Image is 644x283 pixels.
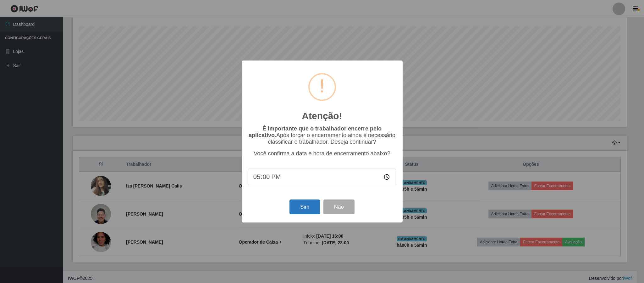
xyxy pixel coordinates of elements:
button: Não [323,199,355,214]
button: Sim [289,199,320,214]
p: Você confirma a data e hora de encerramento abaixo? [248,150,396,157]
p: Após forçar o encerramento ainda é necessário classificar o trabalhador. Deseja continuar? [248,125,396,145]
b: É importante que o trabalhador encerre pelo aplicativo. [249,125,382,138]
h2: Atenção! [302,110,342,122]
